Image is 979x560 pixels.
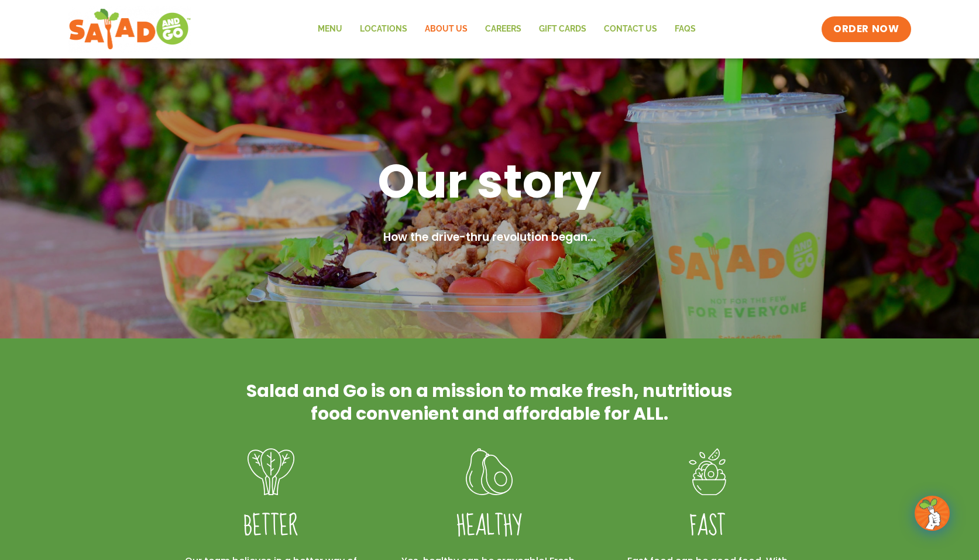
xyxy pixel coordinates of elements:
[595,16,666,43] a: Contact Us
[397,510,580,543] h4: Healthy
[180,510,363,543] h4: Better
[186,229,794,246] h2: How the drive-thru revolution began...
[244,379,736,425] h2: Salad and Go is on a mission to make fresh, nutritious food convenient and affordable for ALL.
[416,16,476,43] a: About Us
[309,16,705,43] nav: Menu
[666,16,705,43] a: FAQs
[351,16,416,43] a: Locations
[822,16,911,42] a: ORDER NOW
[616,510,799,543] h4: FAST
[916,497,949,530] img: wpChatIcon
[476,16,530,43] a: Careers
[68,6,192,53] img: new-SAG-logo-768×292
[833,22,899,36] span: ORDER NOW
[309,16,351,43] a: Menu
[530,16,595,43] a: GIFT CARDS
[186,151,794,212] h1: Our story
